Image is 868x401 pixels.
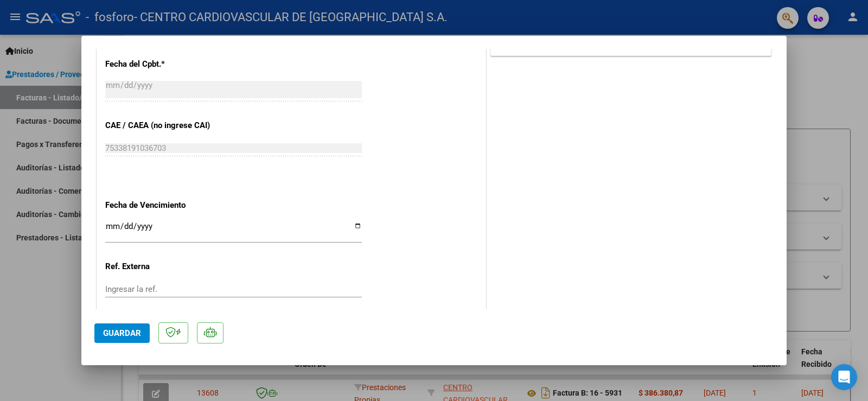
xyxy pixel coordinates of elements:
[105,199,217,212] p: Fecha de Vencimiento
[103,328,141,338] span: Guardar
[94,323,150,343] button: Guardar
[105,58,217,71] p: Fecha del Cpbt.
[831,364,857,390] div: Open Intercom Messenger
[105,260,217,273] p: Ref. Externa
[105,119,217,132] p: CAE / CAEA (no ingrese CAI)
